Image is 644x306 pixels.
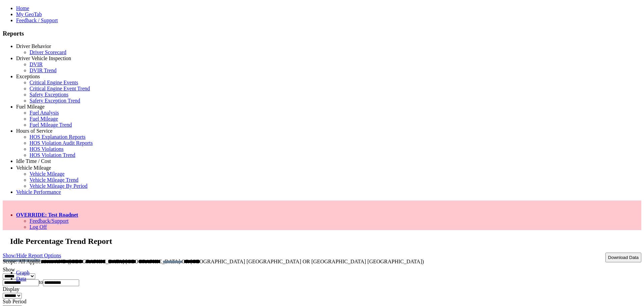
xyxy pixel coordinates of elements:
a: Fuel Mileage [30,116,58,122]
a: DVIR Trend [30,68,56,73]
a: HOS Violation Audit Reports [30,140,93,146]
a: Idle Time / Cost [16,158,51,164]
a: Driver Behavior [16,43,51,49]
a: Exceptions [16,74,40,79]
a: Vehicle Mileage [30,171,64,177]
h2: Idle Percentage Trend Report [10,237,641,246]
a: HOS Explanation Reports [30,134,86,140]
h3: Reports [3,30,641,37]
a: DVIR [30,61,43,67]
a: Fuel Mileage [16,104,45,110]
a: Fuel Analysis [30,110,59,116]
a: Critical Engine Event Trend [30,86,90,91]
button: Download Data [605,253,641,262]
label: Show [3,267,15,272]
span: Scope: All Applications AND ([GEOGRAPHIC_DATA] [GEOGRAPHIC_DATA] OR [GEOGRAPHIC_DATA] [GEOGRAPHIC... [3,259,424,264]
a: Fuel Mileage Trend [30,122,72,128]
a: Idle Cost [30,164,49,170]
a: Data [16,276,26,281]
a: Vehicle Mileage [16,165,51,171]
a: Hours of Service [16,128,52,134]
a: Safety Exceptions [30,92,68,97]
a: HOS Violation Trend [30,152,75,158]
a: Vehicle Mileage Trend [30,177,78,183]
a: Vehicle Performance [16,189,61,195]
label: Sub Period [3,299,26,304]
a: Feedback/Support [30,218,68,224]
a: Driver Scorecard [30,49,66,55]
a: My GeoTab [16,11,42,17]
a: Log Off [30,224,47,230]
a: Critical Engine Events [30,80,78,85]
a: Home [16,5,29,11]
a: Show/Hide Report Options [3,251,61,260]
a: Feedback / Support [16,17,58,23]
a: Graph [16,270,30,275]
a: Driver Vehicle Inspection [16,55,71,61]
a: HOS Violations [30,146,63,152]
span: to [39,279,43,285]
a: Safety Exception Trend [30,98,80,103]
a: OVERRIDE: Test Roadnet [16,212,78,218]
label: Display [3,286,19,292]
a: Vehicle Mileage By Period [30,183,88,189]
